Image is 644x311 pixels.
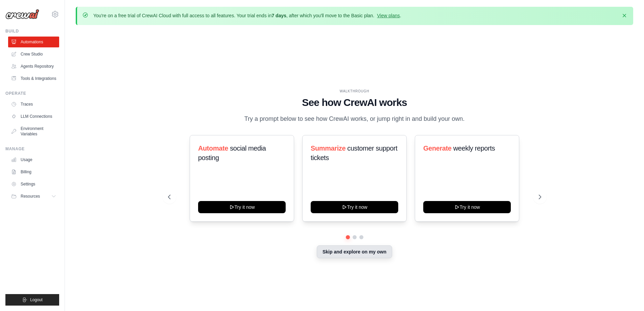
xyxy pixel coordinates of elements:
[8,179,59,190] a: Settings
[8,49,59,60] a: Crew Studio
[610,279,644,311] div: Widget de chat
[311,145,345,152] span: Summarize
[5,28,59,34] div: Build
[8,99,59,110] a: Traces
[271,13,286,18] strong: 7 days
[168,89,541,94] div: WALKTHROUGH
[8,123,59,139] a: Environment Variables
[241,114,468,124] p: Try a prompt below to see how CrewAI works, or jump right in and build your own.
[8,73,59,84] a: Tools & Integrations
[30,297,43,303] span: Logout
[8,37,59,47] a: Automations
[8,154,59,165] a: Usage
[311,145,397,161] span: customer support tickets
[198,201,286,213] button: Try it now
[5,9,39,19] img: Logo
[8,166,59,177] a: Billing
[198,145,266,161] span: social media posting
[317,245,392,258] button: Skip and explore on my own
[311,201,398,213] button: Try it now
[5,294,59,306] button: Logout
[93,12,401,19] p: You're on a free trial of CrewAI Cloud with full access to all features. Your trial ends in , aft...
[8,191,59,202] button: Resources
[8,111,59,122] a: LLM Connections
[8,61,59,72] a: Agents Repository
[423,201,511,213] button: Try it now
[610,279,644,311] iframe: Chat Widget
[198,145,228,152] span: Automate
[5,146,59,152] div: Manage
[453,145,495,152] span: weekly reports
[21,194,40,199] span: Resources
[168,96,541,109] h1: See how CrewAI works
[423,145,452,152] span: Generate
[377,13,400,18] a: View plans
[5,91,59,96] div: Operate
